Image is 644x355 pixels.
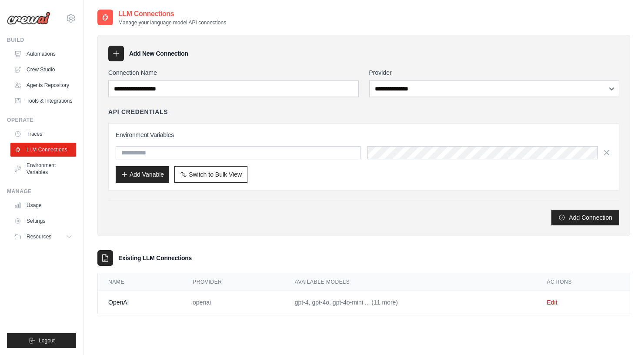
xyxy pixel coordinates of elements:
[116,131,612,139] h3: Environment Variables
[369,68,620,77] label: Provider
[98,273,182,291] th: Name
[174,166,247,183] button: Switch to Bulk View
[10,214,76,228] a: Settings
[10,47,76,61] a: Automations
[10,143,76,157] a: LLM Connections
[284,291,537,314] td: gpt-4, gpt-4o, gpt-4o-mini ... (11 more)
[7,37,76,44] div: Build
[10,158,76,179] a: Environment Variables
[7,117,76,124] div: Operate
[7,333,76,348] button: Logout
[116,166,169,183] button: Add Variable
[118,19,226,26] p: Manage your language model API connections
[10,94,76,108] a: Tools & Integrations
[118,9,226,19] h2: LLM Connections
[108,107,168,116] h4: API Credentials
[10,127,76,141] a: Traces
[284,273,537,291] th: Available Models
[108,68,359,77] label: Connection Name
[10,63,76,77] a: Crew Studio
[551,210,619,225] button: Add Connection
[7,12,50,25] img: Logo
[547,299,557,306] a: Edit
[182,291,284,314] td: openai
[98,291,182,314] td: OpenAI
[129,49,188,58] h3: Add New Connection
[182,273,284,291] th: Provider
[10,230,76,244] button: Resources
[39,337,55,344] span: Logout
[7,188,76,195] div: Manage
[10,78,76,92] a: Agents Repository
[27,233,51,240] span: Resources
[537,273,630,291] th: Actions
[10,198,76,212] a: Usage
[118,254,192,262] h3: Existing LLM Connections
[189,170,242,179] span: Switch to Bulk View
